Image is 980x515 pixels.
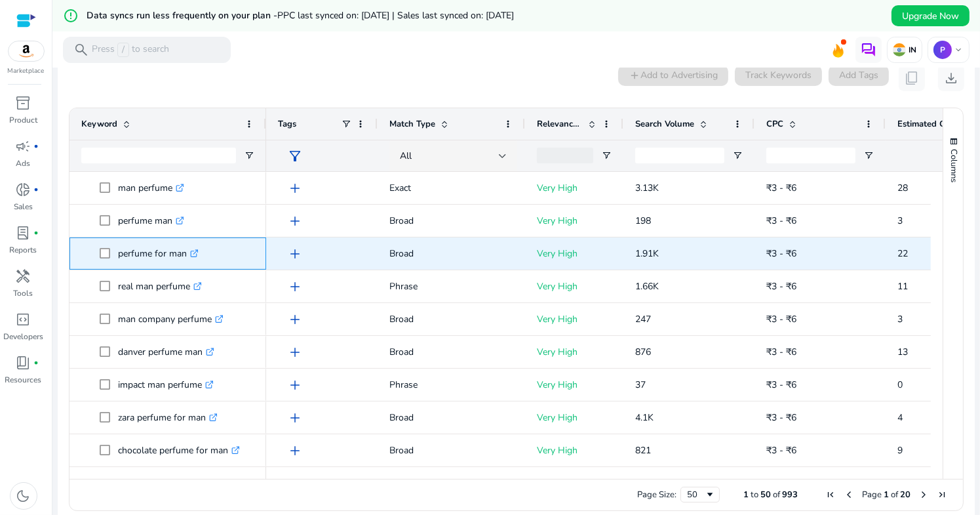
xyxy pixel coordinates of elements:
span: Estimated Orders/Month [897,118,976,130]
span: fiber_manual_record [34,360,39,365]
p: real man perfume [118,273,202,300]
span: 1.91K [635,247,659,260]
span: ₹3 - ₹6 [766,411,796,424]
p: Broad [389,306,513,333]
span: 11 [897,280,908,293]
span: 3.13K [635,182,659,194]
span: Upgrade Now [902,9,959,23]
span: add [287,377,303,393]
p: man perfume [118,175,184,201]
span: 22 [897,247,908,260]
span: Relevance Score [537,118,583,130]
div: First Page [825,489,836,500]
span: 198 [635,215,651,227]
span: Search Volume [635,118,694,130]
p: Sales [14,201,33,213]
p: Very High [537,371,612,398]
span: download [943,70,959,86]
span: 247 [635,313,651,325]
span: search [73,42,89,58]
p: man company perfume [118,306,224,333]
p: Tools [14,287,33,299]
span: 3 [897,215,903,227]
span: code_blocks [16,312,31,327]
span: 0 [897,379,903,391]
span: ₹3 - ₹6 [766,280,796,293]
span: add [287,279,303,295]
p: P [933,41,952,59]
span: ₹3 - ₹6 [766,444,796,457]
p: Broad [389,437,513,464]
p: Product [9,114,37,126]
span: ₹3 - ₹6 [766,182,796,194]
span: book_4 [16,355,31,371]
span: fiber_manual_record [34,230,39,236]
span: add [287,213,303,229]
img: amazon.svg [9,41,44,61]
span: add [287,344,303,360]
span: / [117,43,129,57]
p: Phrase [389,371,513,398]
button: Open Filter Menu [732,150,743,161]
mat-icon: error_outline [63,8,79,24]
span: 1 [884,489,889,501]
p: Exact [389,175,513,201]
button: download [938,65,964,91]
span: 9 [897,444,903,457]
span: inventory_2 [16,95,31,111]
button: Open Filter Menu [863,150,874,161]
div: Last Page [937,489,947,500]
input: Keyword Filter Input [81,148,236,163]
p: Broad [389,240,513,267]
span: add [287,410,303,426]
p: Very High [537,306,612,333]
span: 20 [900,489,911,501]
span: ₹3 - ₹6 [766,247,796,260]
span: Keyword [81,118,117,130]
button: Open Filter Menu [601,150,612,161]
span: fiber_manual_record [34,144,39,149]
p: impact man perfume [118,371,214,398]
p: Broad [389,339,513,365]
span: 4 [897,411,903,424]
span: add [287,246,303,262]
p: IN [906,45,916,55]
input: CPC Filter Input [766,148,855,163]
input: Search Volume Filter Input [635,148,724,163]
p: Ads [16,157,31,169]
h5: Data syncs run less frequently on your plan - [87,10,514,22]
span: 993 [782,489,798,501]
p: perfume for man [118,240,199,267]
p: Developers [3,331,43,342]
span: add [287,312,303,327]
span: CPC [766,118,783,130]
p: perfume man [118,207,184,234]
span: add [287,443,303,459]
p: Resources [5,374,42,386]
span: keyboard_arrow_down [953,45,964,55]
span: Page [862,489,882,501]
span: of [891,489,898,501]
p: danver perfume man [118,339,214,365]
p: Very High [537,207,612,234]
p: Very High [537,273,612,300]
p: Very High [537,175,612,201]
span: 13 [897,346,908,358]
span: add [287,180,303,196]
span: 4.1K [635,411,654,424]
div: Next Page [918,489,929,500]
p: Phrase [389,273,513,300]
span: PPC last synced on: [DATE] | Sales last synced on: [DATE] [277,9,514,22]
span: Columns [948,149,960,182]
p: Very High [537,240,612,267]
div: Page Size [680,487,720,503]
span: ₹3 - ₹6 [766,215,796,227]
span: 876 [635,346,651,358]
span: 50 [760,489,771,501]
p: Very High [537,339,612,365]
p: Broad [389,207,513,234]
span: 3 [897,313,903,325]
span: 1 [743,489,749,501]
span: All [400,150,412,162]
button: Upgrade Now [892,5,970,26]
